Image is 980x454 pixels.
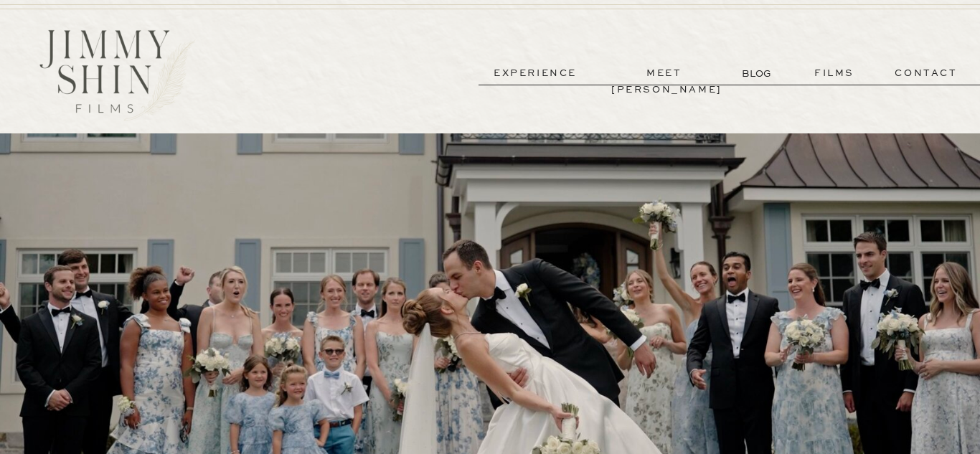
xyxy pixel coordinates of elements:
a: experience [482,65,588,82]
a: meet [PERSON_NAME] [611,65,717,82]
a: contact [875,65,978,82]
a: films [799,65,870,82]
a: BLOG [742,66,774,81]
